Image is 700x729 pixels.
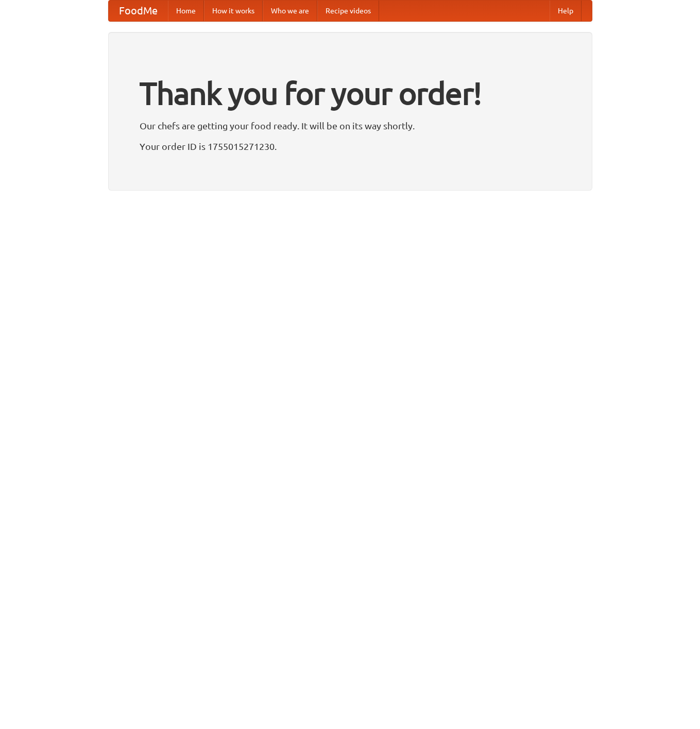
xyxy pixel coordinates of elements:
h1: Thank you for your order! [140,69,561,118]
a: Who we are [263,1,317,21]
a: How it works [204,1,263,21]
a: Home [168,1,204,21]
a: Recipe videos [317,1,379,21]
a: FoodMe [109,1,168,21]
p: Our chefs are getting your food ready. It will be on its way shortly. [140,118,561,133]
a: Help [550,1,582,21]
p: Your order ID is 1755015271230. [140,139,561,154]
